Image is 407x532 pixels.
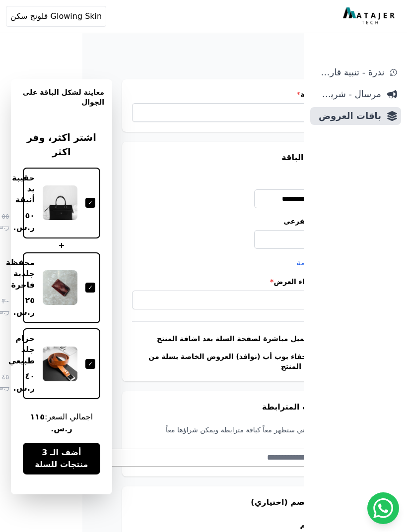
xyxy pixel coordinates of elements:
[10,10,102,22] span: Glowing Skin قلونج سكن
[91,452,334,464] textarea: Search
[132,496,337,508] h3: إضافة خصم (اختياري)
[343,7,397,25] img: MatajerTech Logo
[12,173,35,206] div: حقيبة يد أنيقة
[132,216,337,226] label: العنوان الفرعي
[233,520,337,530] label: نوع الخصم
[314,109,381,123] span: باقات العروض
[6,257,35,291] div: محفظة جلدية فاخرة
[23,411,100,435] span: اجمالي السعر:
[23,443,100,474] button: أضف الـ 3 منتجات للسلة
[43,185,77,220] img: حقيبة يد أنيقة
[296,258,337,267] span: أضف ترجمة
[30,412,72,433] b: ١١٥ ر.س.
[8,333,35,366] div: حزام جلد طبيعي
[132,89,337,99] label: اسم الباقة
[43,270,77,305] img: محفظة جلدية فاخرة
[157,334,329,344] label: خذ العميل مباشرة لصفحة السلة بعد اضافة المنتج
[314,65,384,79] span: ندرة - تنبية قارب علي النفاذ
[296,257,337,269] button: أضف ترجمة
[13,295,35,318] span: ٢٥ ر.س.
[132,152,337,164] h3: إعدادات الباقة
[132,401,337,413] h3: المنتجات المترابطة
[23,239,100,251] div: +
[31,447,92,471] span: أضف الـ 3 منتجات للسلة
[6,6,106,27] button: Glowing Skin قلونج سكن
[136,352,329,371] label: قم باخفاء بوب أب (نوافذ) العروض الخاصة بسلة من صفحة المنتج
[132,425,337,435] p: المنتجات التي ستظهر معاً كباقة مترابطة ويمكن شراؤها معاً
[19,87,104,119] h3: معاينة لشكل الباقة على الجوال
[13,210,35,234] span: ٥٠ ر.س.
[23,131,100,160] h3: اشتر اكثر، وفر اكثر
[314,87,381,101] span: مرسال - شريط دعاية
[43,347,77,381] img: حزام جلد طبيعي
[132,176,337,185] label: العنوان
[132,277,337,287] label: تاريخ انتهاء العرض
[13,370,35,394] span: ٤٠ ر.س.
